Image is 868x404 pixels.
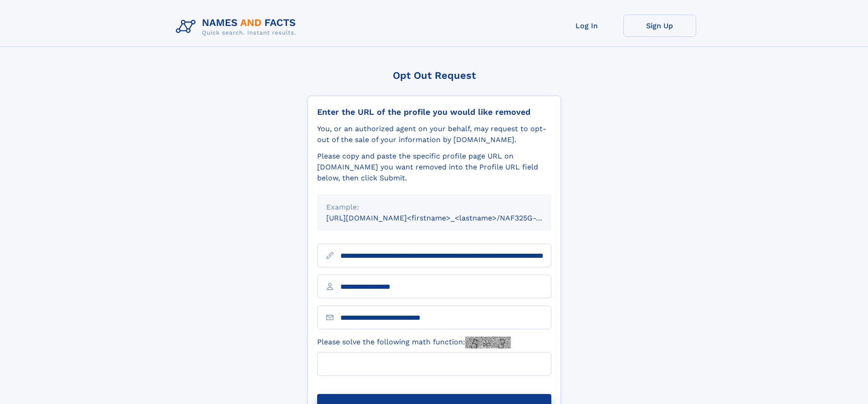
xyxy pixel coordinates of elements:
a: Log In [550,15,623,37]
small: [URL][DOMAIN_NAME]<firstname>_<lastname>/NAF325G-xxxxxxxx [326,214,569,222]
div: You, or an authorized agent on your behalf, may request to opt-out of the sale of your informatio... [317,123,551,145]
label: Please solve the following math function: [317,337,511,348]
div: Please copy and paste the specific profile page URL on [DOMAIN_NAME] you want removed into the Pr... [317,151,551,184]
div: Example: [326,202,542,213]
img: Logo Names and Facts [172,15,303,39]
div: Enter the URL of the profile you would like removed [317,107,551,117]
div: Opt Out Request [308,70,561,81]
a: Sign Up [623,15,696,37]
